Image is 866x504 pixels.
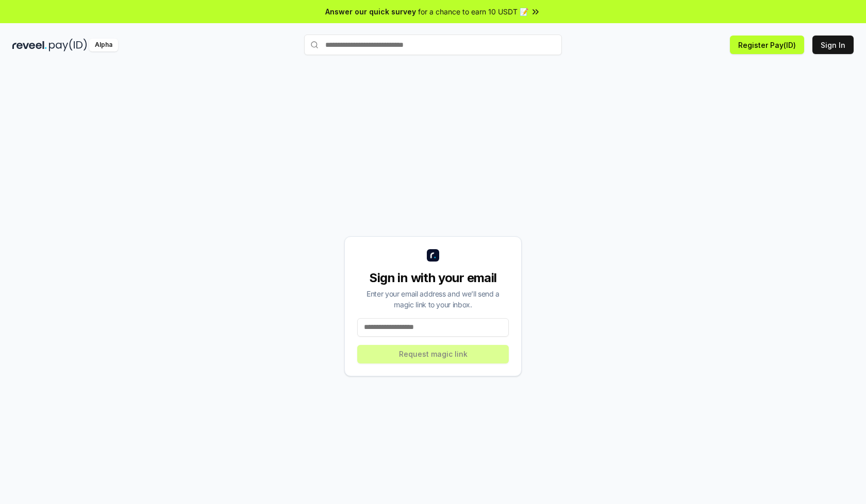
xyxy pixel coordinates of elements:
button: Register Pay(ID) [730,36,804,54]
img: reveel_dark [12,39,47,51]
span: Answer our quick survey [325,6,416,17]
button: Sign In [812,36,854,54]
div: Alpha [89,39,118,51]
div: Enter your email address and we’ll send a magic link to your inbox. [357,288,509,310]
span: for a chance to earn 10 USDT 📝 [418,6,528,17]
img: logo_small [427,249,439,262]
img: pay_id [49,39,87,51]
div: Sign in with your email [357,270,509,286]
